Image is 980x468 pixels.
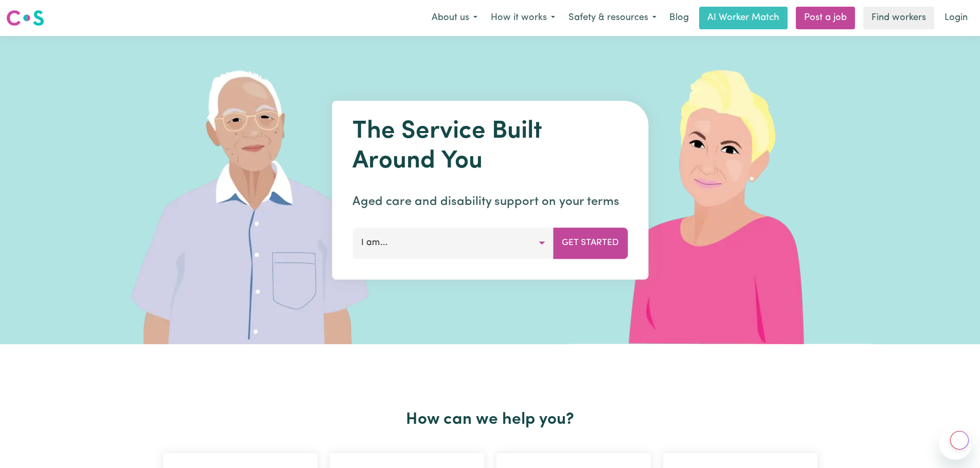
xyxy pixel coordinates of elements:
button: I am... [352,228,554,258]
iframe: Button to launch messaging window [939,427,972,460]
p: Aged care and disability support on your terms [352,193,628,211]
a: AI Worker Match [699,7,788,29]
a: Blog [663,7,695,29]
img: Careseekers logo [6,9,44,27]
button: Safety & resources [562,7,663,29]
a: Find workers [863,7,934,29]
h1: The Service Built Around You [352,117,628,176]
button: How it works [484,7,562,29]
button: About us [425,7,484,29]
a: Careseekers logo [6,6,44,30]
h2: How can we help you? [157,410,824,429]
button: Get Started [553,228,628,258]
a: Post a job [796,7,855,29]
a: Login [938,7,974,29]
